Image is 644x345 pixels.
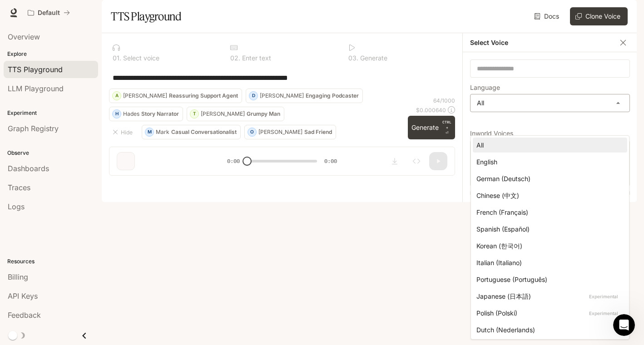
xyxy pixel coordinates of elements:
div: Chinese (中文) [476,191,620,200]
div: Japanese (日本語) [476,291,620,301]
p: Experimental [587,292,620,301]
div: English [476,157,620,167]
div: Portuguese (Português) [476,275,620,284]
div: Dutch (Nederlands) [476,325,620,335]
p: Experimental [587,309,620,317]
div: German (Deutsch) [476,174,620,183]
div: Korean (한국어) [476,241,620,251]
iframe: Intercom live chat [613,314,635,336]
div: All [476,140,620,150]
div: Italian (Italiano) [476,258,620,267]
div: Polish (Polski) [476,308,620,318]
div: Spanish (Español) [476,224,620,234]
div: French (Français) [476,207,620,217]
